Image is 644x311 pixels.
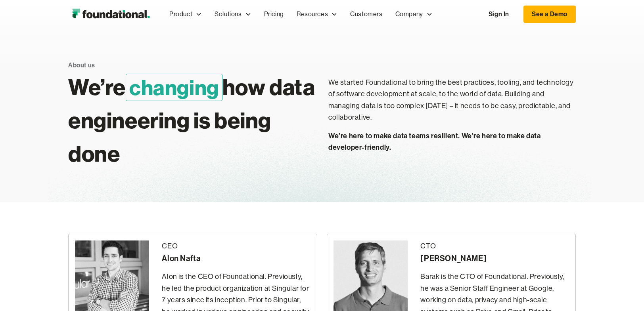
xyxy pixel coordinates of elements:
div: Resources [297,9,328,19]
span: changing [126,74,222,101]
div: Alon Nafta [162,252,310,265]
a: Pricing [258,1,290,27]
iframe: Chat Widget [501,219,644,311]
a: See a Demo [523,6,576,23]
div: Resources [290,1,344,27]
div: CTO [420,240,569,252]
div: Solutions [215,9,241,19]
div: Solutions [208,1,257,27]
div: Product [163,1,208,27]
p: We’re here to make data teams resilient. We’re here to make data developer-friendly. [328,130,576,153]
h1: We’re how data engineering is being done [68,71,316,170]
p: We started Foundational to bring the best practices, tooling, and technology of software developm... [328,77,576,124]
div: Company [389,1,439,27]
div: Product [169,9,192,19]
div: About us [68,60,95,71]
div: CEO [162,240,310,252]
a: Customers [344,1,389,27]
img: Foundational Logo [68,6,153,22]
a: Sign In [481,6,517,23]
div: [PERSON_NAME] [420,252,569,265]
a: home [68,6,153,22]
div: Company [395,9,423,19]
